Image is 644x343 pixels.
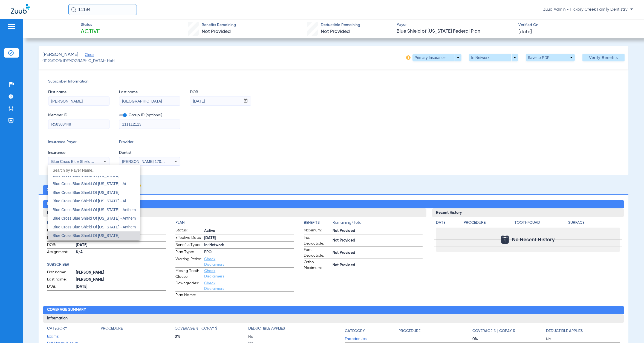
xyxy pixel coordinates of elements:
[48,165,140,176] input: dropdown search
[53,216,136,220] span: Blue Cross Blue Shield Of [US_STATE] - Anthem
[53,190,119,195] span: Blue Cross Blue Shield Of [US_STATE]
[53,182,126,186] span: Blue Cross Blue Shield Of [US_STATE] - Ai
[53,208,136,212] span: Blue Cross Blue Shield Of [US_STATE] - Anthem
[53,233,119,238] span: Blue Cross Blue Shield Of [US_STATE]
[53,225,136,229] span: Blue Cross Blue Shield Of [US_STATE] - Anthem
[53,199,126,203] span: Blue Cross Blue Shield Of [US_STATE] - Ai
